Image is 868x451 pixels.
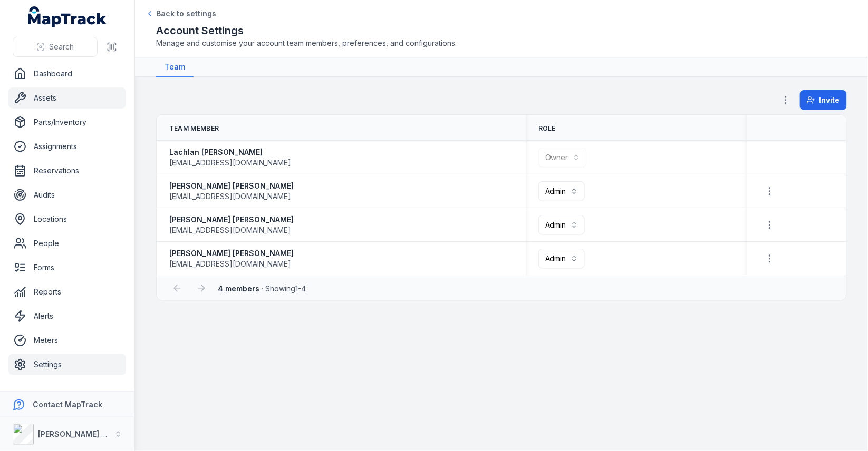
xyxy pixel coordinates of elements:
a: Meters [8,330,126,351]
span: Back to settings [156,8,216,19]
span: [EMAIL_ADDRESS][DOMAIN_NAME] [169,191,291,202]
span: Invite [819,95,840,105]
strong: Contact MapTrack [33,400,102,409]
h2: Account Settings [156,23,847,38]
a: Team [156,57,194,77]
a: Dashboard [8,63,126,84]
button: Admin [538,249,585,269]
a: Assets [8,87,126,109]
a: Settings [8,354,126,375]
span: Team Member [169,124,219,133]
span: Search [49,42,74,52]
span: Role [538,124,556,133]
a: Parts/Inventory [8,112,126,133]
button: Search [13,37,98,57]
strong: [PERSON_NAME] [PERSON_NAME] [169,248,294,259]
strong: [PERSON_NAME] [PERSON_NAME] [169,181,294,191]
strong: [PERSON_NAME] [PERSON_NAME] [169,214,294,225]
a: Forms [8,257,126,278]
a: Assignments [8,136,126,157]
button: Admin [538,215,585,235]
a: Reservations [8,160,126,181]
a: Audits [8,184,126,205]
a: People [8,233,126,254]
a: Reports [8,281,126,302]
a: Back to settings [146,8,216,19]
a: Alerts [8,306,126,327]
span: [EMAIL_ADDRESS][DOMAIN_NAME] [169,259,291,269]
span: [EMAIL_ADDRESS][DOMAIN_NAME] [169,225,291,236]
span: [EMAIL_ADDRESS][DOMAIN_NAME] [169,158,291,168]
a: Locations [8,209,126,230]
span: · Showing 1 - 4 [218,284,306,293]
strong: Lachlan [PERSON_NAME] [169,147,291,158]
button: Admin [538,181,585,201]
strong: 4 members [218,284,259,293]
span: Manage and customise your account team members, preferences, and configurations. [156,38,847,48]
button: Invite [800,90,847,110]
strong: [PERSON_NAME] Asset Maintenance [38,429,173,438]
a: MapTrack [28,6,107,27]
